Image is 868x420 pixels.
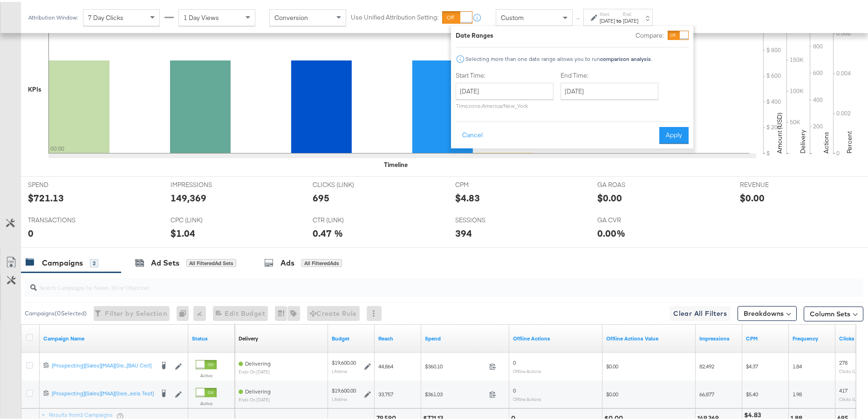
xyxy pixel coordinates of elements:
div: Selecting more than one date range allows you to run . [465,54,652,60]
sub: Offline Actions [513,367,541,372]
a: Your campaign name. [43,333,185,340]
sub: Clicks (Link) [839,367,863,372]
a: Shows the current state of your Ad Campaign. [192,333,231,340]
span: TRANSACTIONS [28,214,98,223]
text: Delivery [799,128,807,152]
div: 394 [455,225,472,238]
div: $1.04 [171,225,195,238]
div: Campaigns [42,256,83,267]
div: 2 [90,257,98,266]
button: Breakdowns [738,304,797,319]
label: Start: [600,9,615,15]
span: SPEND [28,179,98,187]
span: 0 [513,357,516,364]
span: $4.37 [746,361,758,368]
strong: comparison analysis [600,53,651,60]
span: Custom [501,12,524,20]
span: 1.84 [793,361,802,368]
div: $0.00 [740,189,765,203]
button: Apply [659,125,689,142]
span: SESSIONS [455,214,525,223]
span: GA ROAS [597,179,667,187]
text: Amount (USD) [775,111,784,152]
a: [Prospecting][Sales][MAA][Slee...eels Test] [52,388,154,397]
span: $0.00 [606,361,618,368]
a: Offline Actions. [606,333,692,340]
span: 0 [513,385,516,392]
span: $5.40 [746,389,758,396]
span: $0.00 [606,389,618,396]
div: Campaigns ( 0 Selected) [25,307,87,316]
sub: Lifetime [332,367,347,372]
strong: to [615,15,623,22]
span: REVENUE [740,179,810,187]
span: GA CVR [597,214,667,223]
div: 0 [28,225,34,238]
div: Timeline [384,159,408,167]
sub: Clicks (Link) [839,394,863,400]
div: 149,369 [171,189,206,203]
div: $19,600.00 [332,385,356,393]
a: Offline Actions. [513,333,599,340]
sub: Lifetime [332,394,347,400]
a: The total amount spent to date. [425,333,506,340]
label: Start Time: [456,69,554,78]
div: $4.83 [455,189,480,203]
div: KPIs [28,83,41,92]
div: 0.47 % [313,225,343,238]
div: Ads [280,256,294,267]
label: Active [196,371,217,377]
span: 7 Day Clicks [88,12,123,20]
div: Ad Sets [151,256,179,267]
text: Percent [845,129,854,152]
span: Delivering [245,358,271,365]
label: End: [623,9,638,15]
div: 0.00% [597,225,625,238]
a: The average number of times your ad was served to each person. [793,333,832,340]
a: The number of times your ad was served. On mobile apps an ad is counted as served the first time ... [699,333,738,340]
span: 278 [839,357,847,364]
span: 66,877 [699,389,714,396]
label: Compare: [636,29,664,38]
span: 1 Day Views [184,12,219,20]
div: Delivery [239,333,258,340]
span: Conversion [274,12,308,20]
div: $721.13 [28,189,64,203]
a: [Prospecting][Sales][MAA][Sle...[BAU Cell] [52,360,154,369]
a: The maximum amount you're willing to spend on your ads, on average each day or over the lifetime ... [332,333,371,340]
sub: Offline Actions [513,394,541,400]
span: ↑ [574,16,582,19]
span: 82,492 [699,361,714,368]
div: 0 [177,304,193,319]
a: Reflects the ability of your Ad Campaign to achieve delivery based on ad states, schedule and bud... [239,333,258,340]
span: 1.98 [793,389,802,396]
a: The average cost you've paid to have 1,000 impressions of your ad. [746,333,785,340]
div: [Prospecting][Sales][MAA][Sle...[BAU Cell] [52,360,154,367]
div: 695 [313,189,329,203]
div: Attribution Window: [28,13,78,19]
button: Clear All Filters [670,304,731,319]
div: All Filtered Ad Sets [186,257,236,266]
div: [DATE] [600,15,615,23]
span: 417 [839,385,847,392]
sub: ends on [DATE] [239,395,271,400]
span: CPM [455,179,525,187]
span: 33,757 [378,389,393,396]
span: 44,864 [378,361,393,368]
input: Search Campaigns by Name, ID or Objective [37,273,786,291]
div: [DATE] [623,15,638,23]
div: Date Ranges [456,29,493,38]
p: Timezone: America/New_York [456,100,554,107]
div: All Filtered Ads [301,257,342,266]
button: Column Sets [804,305,863,320]
label: Use Unified Attribution Setting: [351,11,438,20]
div: $0.00 [597,189,622,203]
text: Actions [822,130,830,152]
span: CLICKS (LINK) [313,179,383,187]
span: CTR (LINK) [313,214,383,223]
div: $19,600.00 [332,357,356,365]
label: End Time: [560,69,662,78]
div: [Prospecting][Sales][MAA][Slee...eels Test] [52,388,154,395]
span: $360.10 [425,361,485,368]
span: IMPRESSIONS [171,179,240,187]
